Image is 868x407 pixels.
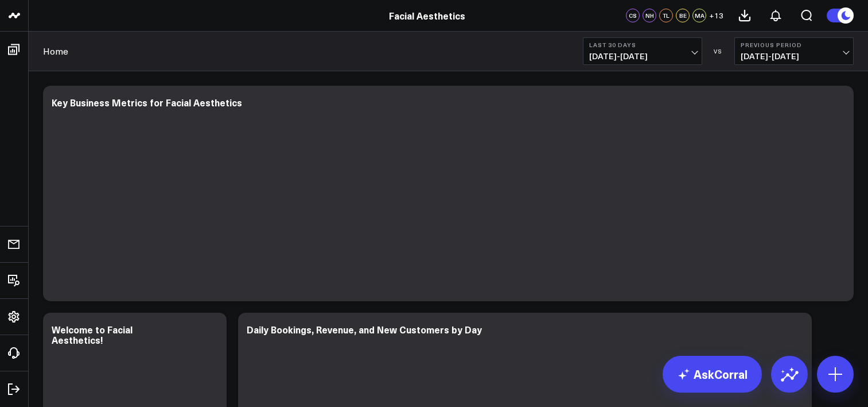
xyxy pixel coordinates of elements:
a: Home [43,45,68,57]
div: Key Business Metrics for Facial Aesthetics [52,96,242,109]
button: Previous Period[DATE]-[DATE] [734,37,854,65]
button: Last 30 Days[DATE]-[DATE] [583,37,702,65]
a: AskCorral [663,356,762,393]
div: TL [659,9,673,22]
span: + 13 [709,11,723,20]
b: Last 30 Days [589,41,696,48]
a: Facial Aesthetics [389,9,465,22]
div: Daily Bookings, Revenue, and New Customers by Day [247,323,482,336]
div: CS [626,9,640,22]
span: [DATE] - [DATE] [741,52,847,61]
div: NH [643,9,656,22]
span: [DATE] - [DATE] [589,52,696,61]
div: MA [692,9,706,22]
b: Previous Period [741,41,847,48]
div: BE [676,9,690,22]
div: Welcome to Facial Aesthetics! [52,323,133,346]
div: VS [708,48,729,55]
button: +13 [709,9,723,22]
